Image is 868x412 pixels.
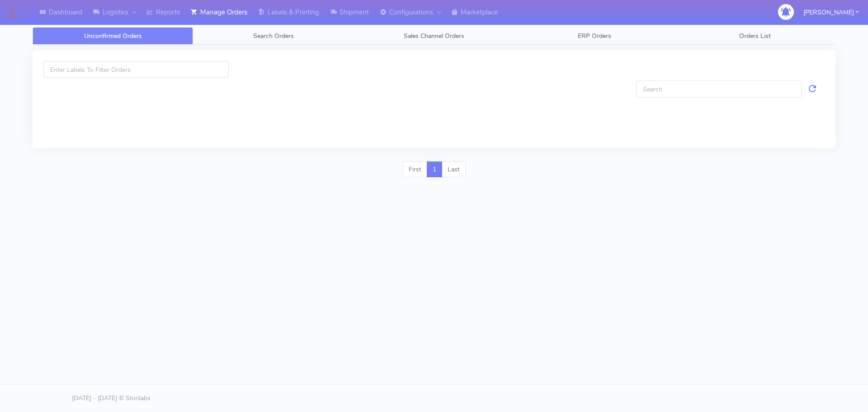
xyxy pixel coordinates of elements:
[84,32,142,40] span: Unconfirmed Orders
[636,81,802,97] input: Search
[427,161,442,178] a: 1
[253,32,294,40] span: Search Orders
[43,61,229,78] input: Enter Labels To Filter Orders
[739,32,771,40] span: Orders List
[33,27,835,45] ul: Tabs
[578,32,611,40] span: ERP Orders
[404,32,464,40] span: Sales Channel Orders
[797,3,865,22] button: [PERSON_NAME]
